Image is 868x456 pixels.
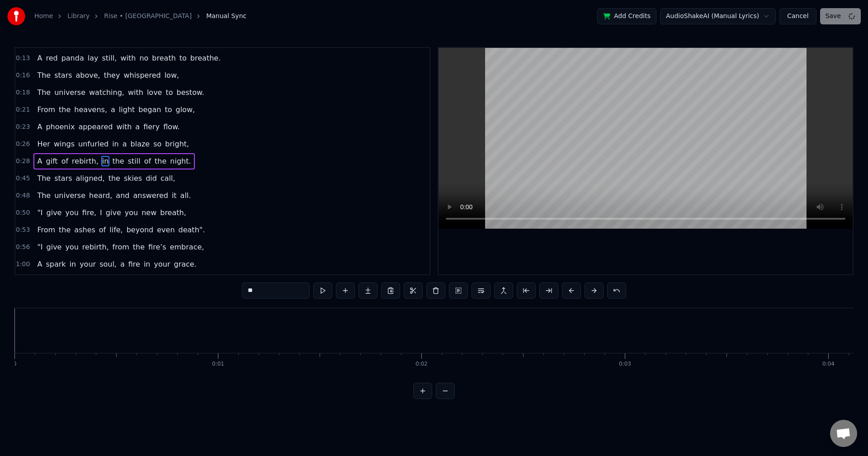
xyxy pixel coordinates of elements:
span: watching, [88,87,125,98]
span: 0:28 [16,157,30,166]
span: rebirth, [71,156,99,166]
span: in [101,156,110,166]
span: 0:48 [16,191,30,200]
img: youka [7,7,25,25]
span: Her [36,139,51,149]
span: it [171,190,178,201]
span: I [99,207,103,218]
span: breath, [159,207,187,218]
span: panda [61,53,85,63]
span: give [46,207,63,218]
span: fiery [142,122,160,132]
span: lay [87,53,99,63]
span: stars [53,173,73,183]
span: the [111,156,125,166]
span: new [141,207,157,218]
span: 0:13 [16,54,30,63]
span: you [64,207,79,218]
div: 0:04 [822,361,835,368]
span: in [69,259,77,269]
span: still [127,156,142,166]
span: above, [75,70,101,80]
span: even [156,225,175,235]
span: give [46,242,63,252]
span: began [137,104,162,115]
span: you [124,207,139,218]
span: the [108,173,121,183]
div: 0 [13,361,17,368]
span: from [112,242,130,252]
span: 0:56 [16,243,30,252]
span: the [58,225,71,235]
span: of [143,156,152,166]
span: a [110,104,116,115]
span: universe [53,190,86,201]
span: fire, [81,207,97,218]
span: The [36,70,52,80]
span: unfurled [77,139,109,149]
span: still, [101,53,118,63]
div: Open chat [830,420,857,447]
span: 0:26 [16,140,30,149]
span: heavens, [73,104,108,115]
span: The [36,87,52,98]
span: blaze [130,139,151,149]
span: red [45,53,58,63]
span: no [138,53,149,63]
span: so [152,139,162,149]
span: 0:45 [16,174,30,183]
span: gift [45,156,58,166]
span: stars [53,70,73,80]
span: A [36,122,43,132]
span: rebirth, [81,242,110,252]
span: Manual Sync [206,12,246,21]
span: the [154,156,167,166]
span: night. [169,156,192,166]
span: skies [123,173,143,183]
button: Cancel [779,8,816,24]
span: all. [179,190,192,201]
span: fire [127,259,141,269]
span: and [115,190,130,201]
span: with [119,53,137,63]
span: ashes [73,225,96,235]
span: your [153,259,171,269]
span: heard, [88,190,113,201]
span: From [36,104,56,115]
span: appeared [77,122,113,132]
span: of [61,156,69,166]
span: with [127,87,144,98]
span: universe [53,87,86,98]
span: glow, [175,104,196,115]
span: with [115,122,132,132]
span: 0:23 [16,122,30,132]
span: fire’s [147,242,167,252]
span: 0:53 [16,226,30,235]
button: Add Credits [597,8,656,24]
span: bestow. [176,87,205,98]
span: they [103,70,121,80]
span: answered [132,190,169,201]
span: light [118,104,136,115]
span: From [36,225,56,235]
span: A [36,156,43,166]
span: in [143,259,151,269]
span: "I [36,242,43,252]
span: soul, [99,259,118,269]
div: 0:03 [619,361,631,368]
span: flow. [162,122,181,132]
span: embrace, [169,242,205,252]
span: love [146,87,163,98]
span: The [36,173,52,183]
a: Library [67,12,90,21]
span: 0:50 [16,208,30,217]
span: of [98,225,107,235]
div: 0:02 [415,361,428,368]
span: bright, [164,139,190,149]
span: give [105,207,122,218]
a: Home [34,12,53,21]
span: aligned, [75,173,106,183]
span: breath [151,53,176,63]
span: your [79,259,97,269]
span: 1:00 [16,260,30,269]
